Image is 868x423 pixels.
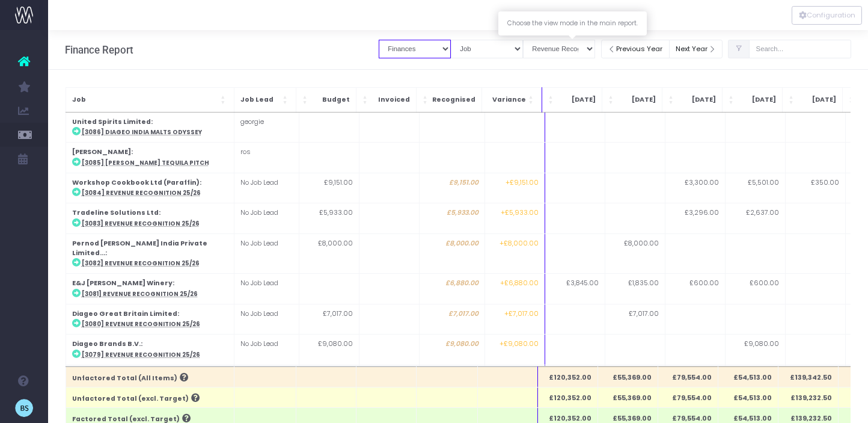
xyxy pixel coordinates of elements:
[234,233,299,274] td: No Job Lead
[66,173,234,203] td: :
[608,94,616,106] span: May 25: Activate to sort
[598,387,658,407] th: £55,369.00
[66,274,234,304] td: :
[302,94,310,106] span: Budget: Activate to sort
[725,173,785,203] td: £5,501.00
[601,40,670,58] button: Previous Year
[234,304,299,334] td: No Job Lead
[419,203,484,233] td: £5,933.00
[665,274,725,304] td: £600.00
[419,335,484,365] td: £9,080.00
[82,259,200,267] abbr: [3082] Revenue Recognition 25/26
[234,173,299,203] td: No Job Lead
[72,95,218,105] span: Job
[718,387,778,407] th: £54,513.00
[72,309,177,318] strong: Diageo Great Britain Limited
[725,335,785,365] td: £9,080.00
[792,6,862,25] button: Configuration
[65,44,133,56] h3: Finance Report
[537,387,598,407] th: £120,352.00
[678,95,716,105] span: [DATE]
[234,203,299,233] td: No Job Lead
[537,366,598,387] th: £120,352.00
[423,94,430,106] span: Recognised: Activate to sort
[82,320,200,328] abbr: [3080] Revenue Recognition 25/26
[500,239,539,249] span: +£8,000.00
[72,178,200,187] strong: Workshop Cookbook Ltd (Paraffin)
[72,117,151,126] strong: United Spirits Limited
[605,304,665,334] td: £7,017.00
[240,95,280,105] span: Job Lead
[299,304,359,334] td: £7,017.00
[82,189,201,197] abbr: [3084] Revenue Recognition 25/26
[72,394,189,404] span: Unfactored Total (excl. Target)
[668,94,676,106] span: Jun 25: Activate to sort
[504,309,539,319] span: +£7,017.00
[234,143,299,173] td: ros
[501,208,539,218] span: +£5,933.00
[419,365,484,395] td: £3,695.00
[725,274,785,304] td: £600.00
[283,94,290,106] span: Job Lead: Activate to sort
[658,387,718,407] th: £79,554.00
[82,290,198,298] abbr: [3081] Revenue Recognition 25/26
[669,40,723,58] button: Next Year
[665,203,725,233] td: £3,296.00
[548,94,555,106] span: Apr 25: Activate to sort
[789,94,796,106] span: Aug 25: Activate to sort
[849,94,856,106] span: Sep 25: Activate to sort
[528,94,536,106] span: Variance: Activate to sort
[299,203,359,233] td: £5,933.00
[725,203,785,233] td: £2,637.00
[66,143,234,173] td: :
[66,335,234,365] td: :
[419,233,484,274] td: £8,000.00
[665,173,725,203] td: £3,300.00
[488,95,526,105] span: Variance
[419,173,484,203] td: £9,151.00
[82,351,200,359] abbr: [3079] Revenue Recognition 25/26
[500,279,539,288] span: +£6,880.00
[506,178,539,188] span: +£9,151.00
[605,233,665,274] td: £8,000.00
[299,173,359,203] td: £9,151.00
[299,335,359,365] td: £9,080.00
[798,95,836,105] span: [DATE]
[234,335,299,365] td: No Job Lead
[778,387,838,407] th: £139,232.50
[419,304,484,334] td: £7,017.00
[372,95,410,105] span: Invoiced
[66,304,234,334] td: :
[738,95,776,105] span: [DATE]
[432,95,475,105] span: Recognised
[66,113,234,143] td: :
[498,11,647,36] div: Choose the view mode in the main report.
[778,366,838,387] th: £139,342.50
[72,279,173,288] strong: E&J [PERSON_NAME] Winery
[234,113,299,143] td: georgie
[792,6,862,25] div: Vertical button group
[72,239,207,258] strong: Pernod [PERSON_NAME] India Private Limited...
[82,159,209,167] abbr: [3085] Camarena Tequila Pitch
[66,203,234,233] td: :
[605,274,665,304] td: £1,835.00
[718,366,778,387] th: £54,513.00
[312,95,350,105] span: Budget
[618,95,656,105] span: [DATE]
[749,40,851,58] input: Search...
[362,94,370,106] span: Invoiced: Activate to sort
[729,94,736,106] span: Jul 25: Activate to sort
[82,128,202,136] abbr: [3086] Diageo India Malts Odyssey
[558,95,596,105] span: [DATE]
[72,147,131,156] strong: [PERSON_NAME]
[82,220,200,227] abbr: [3083] Revenue Recognition 25/26
[299,365,359,395] td: £3,695.00
[221,94,228,106] span: Job: Activate to sort
[785,173,845,203] td: £350.00
[15,399,33,417] img: images/default_profile_image.png
[658,366,718,387] th: £79,554.00
[234,365,299,395] td: No Job Lead
[665,365,725,395] td: £3,195.00
[72,208,159,217] strong: Tradeline Solutions Ltd
[419,274,484,304] td: £6,880.00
